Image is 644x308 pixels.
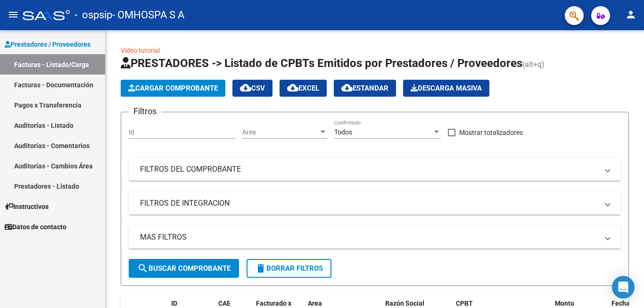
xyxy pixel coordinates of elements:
[74,5,112,25] span: - ospsip
[5,201,49,212] span: Instructivos
[555,300,574,307] span: Monto
[456,300,473,307] span: CPBT
[129,105,161,118] h3: Filtros
[232,80,272,97] button: CSV
[287,84,319,92] span: EXCEL
[385,300,424,307] span: Razón Social
[334,80,396,97] button: Estandar
[240,82,251,93] mat-icon: cloud_download
[140,232,598,242] mat-panel-title: MAS FILTROS
[8,9,19,20] mat-icon: menu
[129,226,621,249] mat-expansion-panel-header: MAS FILTROS
[625,9,636,20] mat-icon: person
[140,198,598,208] mat-panel-title: FILTROS DE INTEGRACION
[242,128,319,136] span: Area
[240,84,265,92] span: CSV
[121,57,522,70] span: PRESTADORES -> Listado de CPBTs Emitidos por Prestadores / Proveedores
[112,5,184,25] span: - OMHOSPA S A
[247,259,331,278] button: Borrar Filtros
[129,158,621,181] mat-expansion-panel-header: FILTROS DEL COMPROBANTE
[137,264,231,273] span: Buscar Comprobante
[612,276,635,299] div: Open Intercom Messenger
[121,80,225,97] button: Cargar Comprobante
[129,259,239,278] button: Buscar Comprobante
[341,84,388,92] span: Estandar
[459,127,523,138] span: Mostrar totalizadores
[341,82,353,93] mat-icon: cloud_download
[171,300,177,307] span: ID
[287,82,298,93] mat-icon: cloud_download
[128,84,218,92] span: Cargar Comprobante
[334,128,352,136] span: Todos
[129,192,621,215] mat-expansion-panel-header: FILTROS DE INTEGRACION
[308,300,322,307] span: Area
[255,263,266,274] mat-icon: delete
[403,80,489,97] app-download-masive: Descarga masiva de comprobantes (adjuntos)
[218,300,231,307] span: CAE
[5,39,91,50] span: Prestadores / Proveedores
[280,80,327,97] button: EXCEL
[137,263,149,274] mat-icon: search
[5,222,66,232] span: Datos de contacto
[255,264,323,273] span: Borrar Filtros
[522,60,545,69] span: (alt+q)
[140,164,598,175] mat-panel-title: FILTROS DEL COMPROBANTE
[403,80,489,97] button: Descarga Masiva
[121,47,160,54] a: Video tutorial
[411,84,482,92] span: Descarga Masiva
